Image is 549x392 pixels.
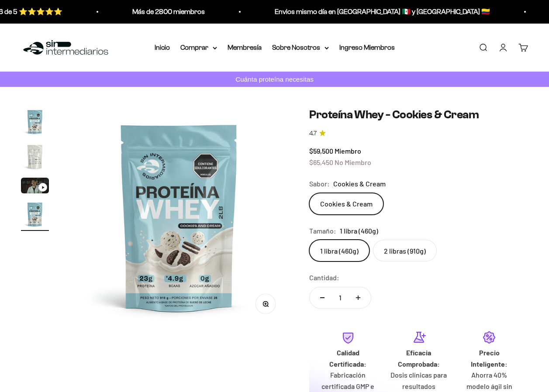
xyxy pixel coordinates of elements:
[70,108,288,326] img: Proteína Whey - Cookies & Cream
[309,178,330,189] legend: Sabor:
[471,348,508,368] strong: Precio Inteligente:
[21,143,49,171] img: Proteína Whey - Cookies & Cream
[398,348,440,368] strong: Eficacia Comprobada:
[340,225,378,237] span: 1 libra (460g)
[309,272,339,283] label: Cantidad:
[233,74,316,85] p: Cuánta proteína necesitas
[309,225,336,237] legend: Tamaño:
[335,147,361,155] span: Miembro
[309,129,317,138] span: 4.7
[339,44,395,51] a: Ingreso Miembros
[335,158,371,166] span: No Miembro
[309,129,528,138] a: 4.74.7 de 5.0 estrellas
[21,108,49,136] img: Proteína Whey - Cookies & Cream
[21,178,49,196] button: Ir al artículo 3
[345,287,371,308] button: Aumentar cantidad
[309,158,333,166] span: $65,450
[309,147,333,155] span: $59,500
[180,42,217,53] summary: Comprar
[333,178,386,189] span: Cookies & Cream
[309,108,528,121] h1: Proteína Whey - Cookies & Cream
[329,348,366,368] strong: Calidad Certificada:
[155,44,170,51] a: Inicio
[21,143,49,173] button: Ir al artículo 2
[310,287,335,308] button: Reducir cantidad
[21,108,49,138] button: Ir al artículo 1
[272,42,329,53] summary: Sobre Nosotros
[274,6,489,17] p: Envios mismo día en [GEOGRAPHIC_DATA] 🇲🇽 y [GEOGRAPHIC_DATA] 🇨🇴
[228,44,262,51] a: Membresía
[21,200,49,231] button: Ir al artículo 4
[131,6,204,17] p: Más de 2800 miembros
[21,200,49,228] img: Proteína Whey - Cookies & Cream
